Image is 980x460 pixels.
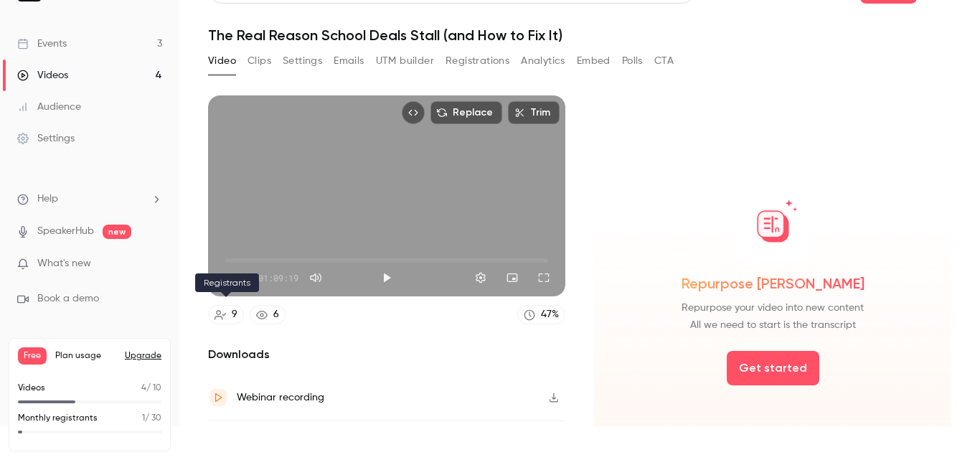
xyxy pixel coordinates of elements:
button: UTM builder [376,50,434,72]
p: / 10 [141,382,161,395]
button: Settings [283,50,322,72]
button: Trim [508,101,560,124]
span: Repurpose your video into new content All we need to start is the transcript [682,299,864,334]
p: Videos [18,382,45,395]
p: / 30 [142,412,161,425]
div: 00:00 [225,271,298,284]
div: 9 [232,307,237,322]
a: 6 [250,305,286,324]
span: / [252,271,257,284]
button: Embed video [402,101,425,124]
button: Registrations [446,50,509,72]
span: Free [18,347,47,365]
button: Replace [430,101,502,124]
a: 47% [517,305,565,324]
span: Repurpose [PERSON_NAME] [682,273,864,294]
span: Plan usage [55,350,116,362]
p: Monthly registrants [18,412,98,425]
div: Settings [17,131,75,146]
div: 47 % [541,307,559,322]
div: Events [17,37,67,51]
span: 01:09:19 [258,271,298,284]
span: What's new [37,256,91,271]
button: Polls [622,50,643,72]
button: Analytics [521,50,565,72]
span: 00:00 [225,271,250,284]
button: Video [208,50,236,72]
button: Get started [727,351,819,385]
button: Clips [248,50,271,72]
button: Play [372,263,401,292]
div: 6 [273,307,279,322]
span: Help [37,192,58,207]
button: Mute [301,263,330,292]
a: SpeakerHub [37,224,94,239]
span: new [103,225,131,239]
button: Emails [334,50,364,72]
div: Webinar recording [237,389,324,406]
button: Embed [577,50,611,72]
div: Audience [17,100,81,114]
button: Turn on miniplayer [498,263,527,292]
h1: The Real Reason School Deals Stall (and How to Fix It) [208,27,951,44]
h2: Downloads [208,346,565,363]
button: Upgrade [125,350,161,362]
a: 9 [208,305,244,324]
span: 4 [141,384,146,393]
div: Videos [17,68,68,83]
li: help-dropdown-opener [17,192,162,207]
button: CTA [654,50,674,72]
button: Full screen [529,263,558,292]
span: Book a demo [37,291,99,306]
span: 1 [142,414,145,423]
button: Settings [466,263,495,292]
